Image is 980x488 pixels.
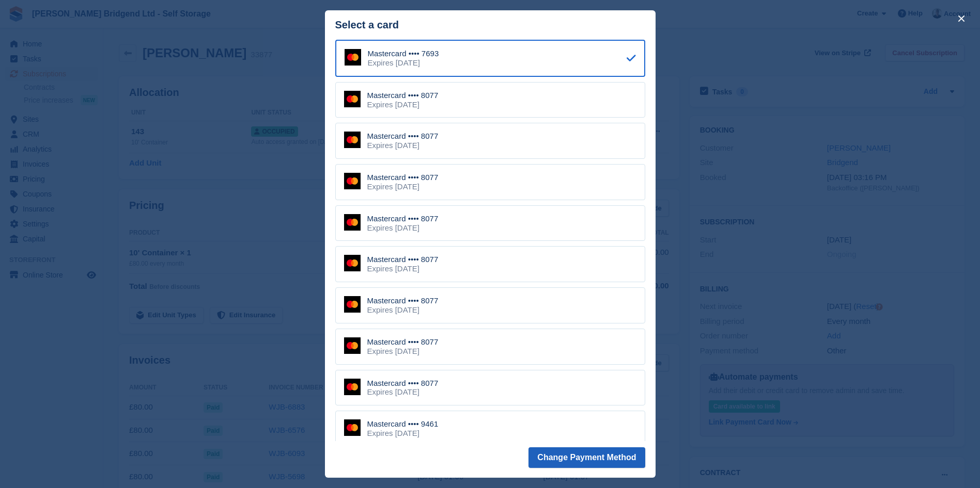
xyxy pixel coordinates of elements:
div: Expires [DATE] [367,141,439,150]
div: Mastercard •••• 8077 [367,132,439,141]
div: Expires [DATE] [367,429,439,438]
img: Mastercard Logo [344,337,361,354]
div: Select a card [335,19,645,31]
div: Mastercard •••• 8077 [367,296,439,305]
div: Expires [DATE] [367,305,439,315]
img: Mastercard Logo [344,255,361,271]
img: Mastercard Logo [345,49,361,66]
div: Mastercard •••• 8077 [367,255,439,264]
div: Mastercard •••• 8077 [367,337,439,347]
img: Mastercard Logo [344,379,361,395]
img: Mastercard Logo [344,214,361,231]
div: Expires [DATE] [367,347,439,356]
div: Mastercard •••• 8077 [367,379,439,388]
img: Mastercard Logo [344,91,361,107]
div: Expires [DATE] [368,58,439,68]
img: Mastercard Logo [344,173,361,189]
div: Mastercard •••• 9461 [367,419,439,429]
div: Expires [DATE] [367,100,439,109]
div: Expires [DATE] [367,223,439,233]
div: Expires [DATE] [367,182,439,191]
button: Change Payment Method [528,447,645,468]
div: Mastercard •••• 8077 [367,91,439,100]
img: Mastercard Logo [344,132,361,148]
div: Mastercard •••• 7693 [368,49,439,58]
div: Expires [DATE] [367,264,439,273]
div: Mastercard •••• 8077 [367,173,439,182]
div: Mastercard •••• 8077 [367,214,439,223]
div: Expires [DATE] [367,387,439,397]
button: close [953,10,970,27]
img: Mastercard Logo [344,296,361,313]
img: Mastercard Logo [344,419,361,436]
